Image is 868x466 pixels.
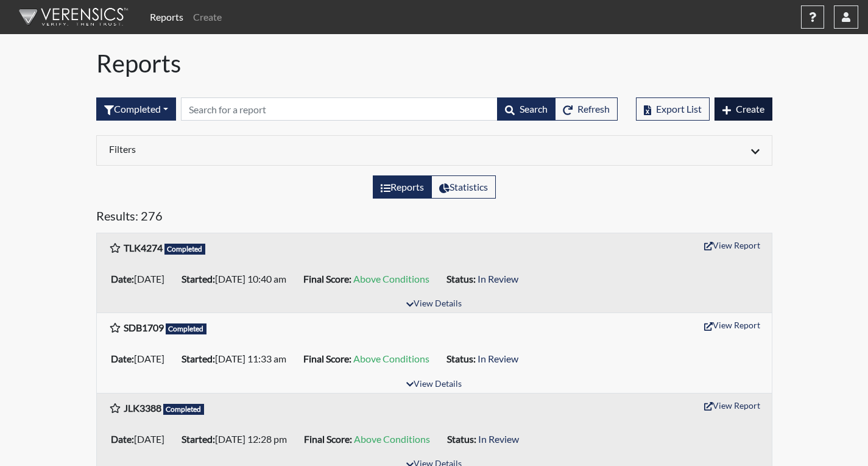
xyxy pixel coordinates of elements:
[715,97,772,121] button: Create
[177,269,298,289] li: [DATE] 10:40 am
[478,433,519,445] span: In Review
[124,242,163,253] b: TLK4274
[354,433,430,445] span: Above Conditions
[106,269,177,289] li: [DATE]
[446,353,476,364] b: Status:
[177,429,299,449] li: [DATE] 12:28 pm
[447,433,476,445] b: Status:
[111,353,134,364] b: Date:
[401,376,467,393] button: View Details
[478,273,518,284] span: In Review
[124,402,161,414] b: JLK3388
[446,273,476,284] b: Status:
[164,244,206,255] span: Completed
[96,208,772,228] h5: Results: 276
[182,433,215,445] b: Started:
[106,429,177,449] li: [DATE]
[699,316,766,334] button: View Report
[353,273,429,284] span: Above Conditions
[431,175,496,199] label: View statistics about completed interviews
[106,349,177,369] li: [DATE]
[182,273,215,284] b: Started:
[699,396,766,415] button: View Report
[181,97,498,121] input: Search by Registration ID, Interview Number, or Investigation Name.
[577,103,610,115] span: Refresh
[497,97,556,121] button: Search
[145,5,188,29] a: Reports
[303,353,351,364] b: Final Score:
[111,433,134,445] b: Date:
[303,273,351,284] b: Final Score:
[304,433,352,445] b: Final Score:
[96,49,772,78] h1: Reports
[699,236,766,255] button: View Report
[109,143,425,155] h6: Filters
[177,349,298,369] li: [DATE] 11:33 am
[163,404,205,415] span: Completed
[182,353,215,364] b: Started:
[166,323,207,334] span: Completed
[188,5,227,29] a: Create
[100,143,769,158] div: Click to expand/collapse filters
[353,353,429,364] span: Above Conditions
[555,97,618,121] button: Refresh
[478,353,518,364] span: In Review
[736,103,764,115] span: Create
[124,322,164,333] b: SDB1709
[373,175,432,199] label: View the list of reports
[96,97,176,121] button: Completed
[111,273,134,284] b: Date:
[656,103,702,115] span: Export List
[96,97,176,121] div: Filter by interview status
[401,296,467,312] button: View Details
[520,103,548,115] span: Search
[636,97,710,121] button: Export List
